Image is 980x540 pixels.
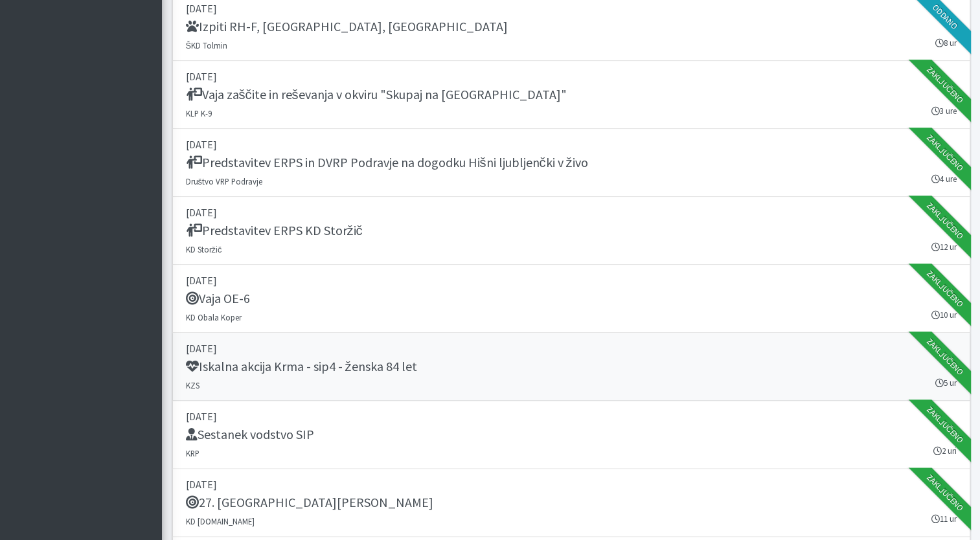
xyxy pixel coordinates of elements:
small: KD Obala Koper [186,312,242,322]
p: [DATE] [186,341,957,356]
h5: Izpiti RH-F, [GEOGRAPHIC_DATA], [GEOGRAPHIC_DATA] [186,19,508,34]
a: [DATE] Vaja OE-6 KD Obala Koper 10 ur Zaključeno [172,265,970,333]
h5: 27. [GEOGRAPHIC_DATA][PERSON_NAME] [186,495,433,510]
p: [DATE] [186,409,957,424]
a: [DATE] 27. [GEOGRAPHIC_DATA][PERSON_NAME] KD [DOMAIN_NAME] 11 ur Zaključeno [172,469,970,537]
p: [DATE] [186,69,957,84]
small: ŠKD Tolmin [186,40,228,51]
h5: Predstavitev ERPS in DVRP Podravje na dogodku Hišni ljubljenčki v živo [186,155,588,170]
p: [DATE] [186,273,957,288]
small: KLP K-9 [186,108,212,118]
a: [DATE] Iskalna akcija Krma - sip4 - ženska 84 let KZS 5 ur Zaključeno [172,333,970,401]
p: [DATE] [186,477,957,492]
a: [DATE] Predstavitev ERPS in DVRP Podravje na dogodku Hišni ljubljenčki v živo Društvo VRP Podravj... [172,129,970,197]
small: Društvo VRP Podravje [186,176,262,186]
p: [DATE] [186,205,957,220]
a: [DATE] Predstavitev ERPS KD Storžič KD Storžič 12 ur Zaključeno [172,197,970,265]
small: KD Storžič [186,244,222,254]
h5: Predstavitev ERPS KD Storžič [186,223,363,238]
a: [DATE] Vaja zaščite in reševanja v okviru "Skupaj na [GEOGRAPHIC_DATA]" KLP K-9 3 ure Zaključeno [172,61,970,129]
h5: Vaja OE-6 [186,291,250,306]
a: [DATE] Sestanek vodstvo SIP KRP 2 uri Zaključeno [172,401,970,469]
h5: Sestanek vodstvo SIP [186,427,314,442]
h5: Vaja zaščite in reševanja v okviru "Skupaj na [GEOGRAPHIC_DATA]" [186,87,567,102]
h5: Iskalna akcija Krma - sip4 - ženska 84 let [186,359,417,374]
p: [DATE] [186,1,957,16]
small: KRP [186,448,199,458]
p: [DATE] [186,137,957,152]
small: KD [DOMAIN_NAME] [186,516,255,526]
small: KZS [186,380,199,390]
